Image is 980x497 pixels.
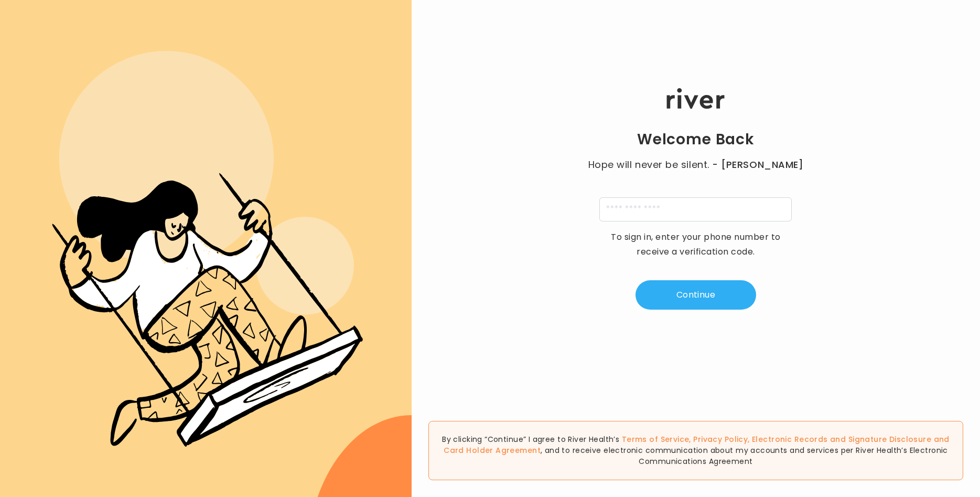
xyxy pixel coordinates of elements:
[622,434,690,445] a: Terms of Service
[444,445,541,456] a: Card Holder Agreement
[636,280,756,310] button: Continue
[752,434,931,445] a: Electronic Records and Signature Disclosure
[604,230,788,259] p: To sign in, enter your phone number to receive a verification code.
[637,130,755,149] h1: Welcome Back
[712,157,803,172] span: - [PERSON_NAME]
[428,421,963,480] div: By clicking “Continue” I agree to River Health’s
[693,434,748,445] a: Privacy Policy
[444,434,950,456] span: , , and
[578,157,814,172] p: Hope will never be silent.
[541,445,948,467] span: , and to receive electronic communication about my accounts and services per River Health’s Elect...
